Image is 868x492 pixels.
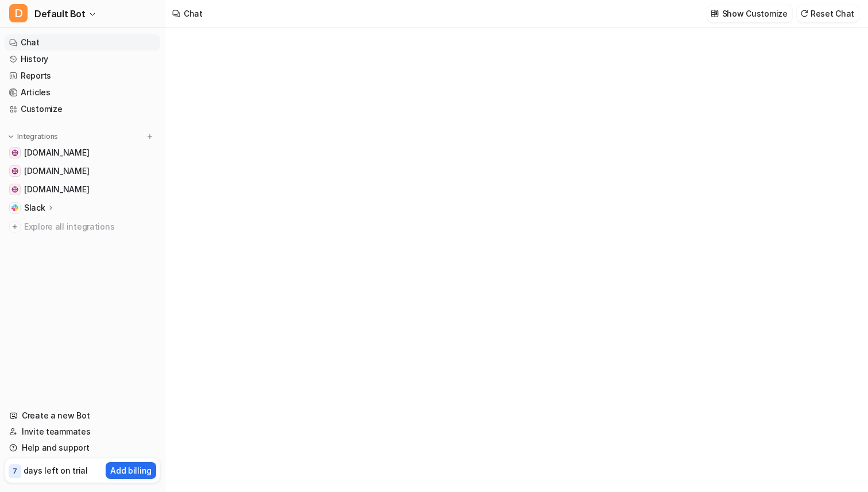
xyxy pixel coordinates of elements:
a: paceheads.com[DOMAIN_NAME] [5,145,160,161]
img: lanzarotebike.com [11,186,18,193]
a: lanzarotebike.com[DOMAIN_NAME] [5,181,160,197]
a: Customize [5,101,160,117]
a: Invite teammates [5,424,160,440]
span: [DOMAIN_NAME] [24,184,89,195]
p: Integrations [17,132,58,141]
a: Chat [5,34,160,51]
img: customize [711,9,719,18]
img: explore all integrations [9,221,21,233]
img: menu_add.svg [146,133,154,141]
p: Show Customize [722,7,788,20]
a: Reports [5,68,160,84]
button: Reset Chat [797,5,859,22]
a: History [5,51,160,67]
a: Help and support [5,440,160,456]
span: D [9,4,28,22]
p: Add billing [110,464,152,476]
span: [DOMAIN_NAME] [24,165,89,177]
span: Default Bot [34,6,86,22]
button: Integrations [5,131,61,142]
img: reset [800,9,808,18]
a: Articles [5,84,160,100]
span: Explore all integrations [24,218,156,236]
a: trionik.de[DOMAIN_NAME] [5,163,160,179]
img: trionik.de [11,168,18,175]
p: Slack [24,202,45,214]
a: Create a new Bot [5,408,160,424]
img: Slack [11,204,18,211]
p: 7 [13,466,17,476]
img: paceheads.com [11,149,18,156]
img: expand menu [7,133,15,141]
button: Add billing [106,462,156,479]
button: Show Customize [707,5,792,22]
p: days left on trial [24,464,88,476]
div: Chat [184,7,203,20]
a: Explore all integrations [5,219,160,235]
span: [DOMAIN_NAME] [24,147,89,158]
